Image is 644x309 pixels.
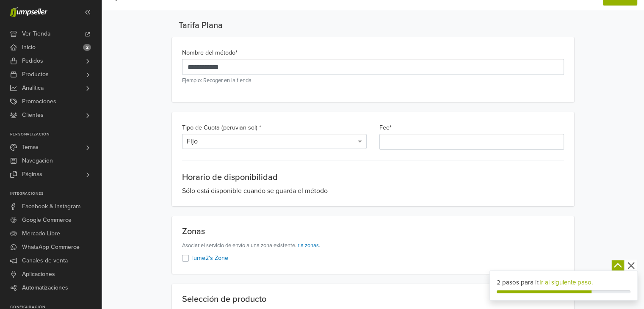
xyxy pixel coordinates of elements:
[22,281,68,295] span: Automatizaciones
[22,108,44,122] span: Clientes
[22,41,36,54] span: Inicio
[182,294,564,304] div: Selección de producto
[22,168,42,181] span: Páginas
[187,137,198,146] span: Fijo
[22,54,43,68] span: Pedidos
[22,141,39,154] span: Temas
[10,191,101,196] p: Integraciones
[10,132,101,137] p: Personalización
[22,227,60,240] span: Mercado Libre
[192,254,228,262] a: lume2's Zone
[22,200,80,213] span: Facebook & Instagram
[22,95,56,108] span: Promociones
[182,242,320,249] small: Asociar el servicio de envío a una zona existente. .
[182,123,261,132] label: Tipo de Cuota (peruvian sol) *
[22,68,49,81] span: Productos
[22,27,50,41] span: Ver Tienda
[182,226,564,237] div: Zonas
[379,123,392,132] label: Fee *
[539,279,593,286] a: Ir al siguiente paso.
[22,254,68,268] span: Canales de venta
[83,44,91,51] span: 2
[182,48,238,58] label: Nombre del método *
[22,154,53,168] span: Navegacion
[22,213,72,227] span: Google Commerce
[22,81,44,95] span: Analítica
[497,278,630,287] div: 2 pasos para ir.
[22,240,80,254] span: WhatsApp Commerce
[182,186,564,196] div: Sólo está disponible cuando se guarda el método
[182,172,564,182] p: Horario de disponibilidad
[182,75,564,85] p: Ejemplo: Recoger en la tienda
[296,242,319,249] a: Ir a zonas
[172,20,574,30] div: Tarifa Plana
[22,268,55,281] span: Aplicaciones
